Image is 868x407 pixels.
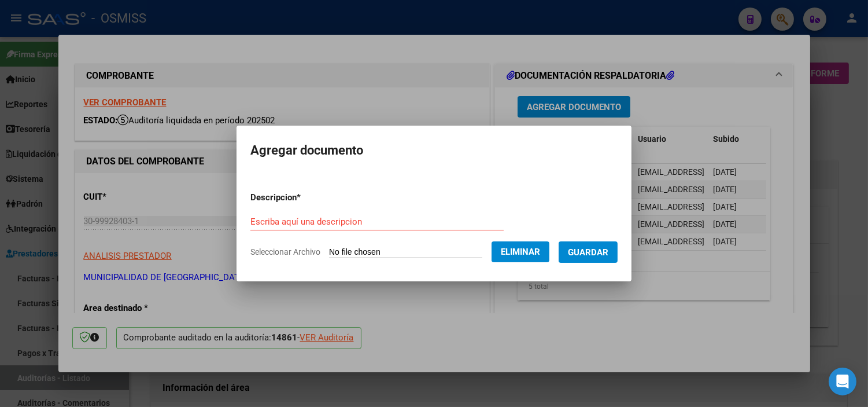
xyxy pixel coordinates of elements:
[501,247,540,257] span: Eliminar
[250,191,361,204] p: Descripcion
[250,247,320,256] span: Seleccionar Archivo
[829,368,856,395] div: Open Intercom Messenger
[492,241,549,262] button: Eliminar
[250,140,618,162] h2: Agregar documento
[559,241,618,263] button: Guardar
[568,247,608,258] span: Guardar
